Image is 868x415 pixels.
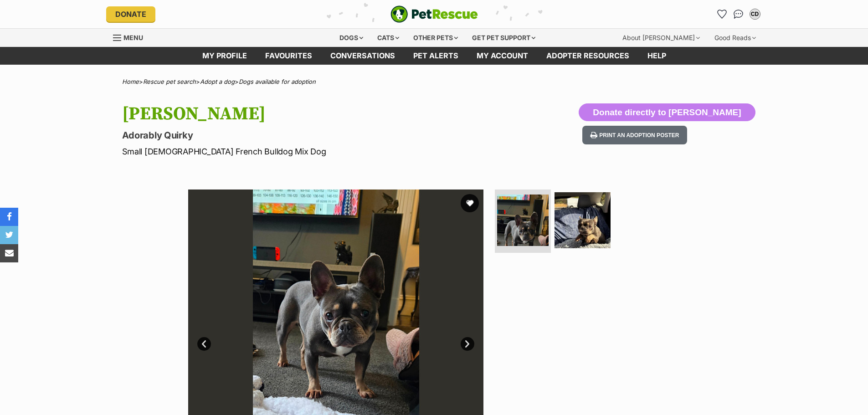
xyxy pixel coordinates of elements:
[122,103,508,124] h1: [PERSON_NAME]
[537,47,638,65] a: Adopter resources
[734,10,743,19] img: chat-41dd97257d64d25036548639549fe6c8038ab92f7586957e7f3b1b290dea8141.svg
[321,47,404,65] a: conversations
[731,7,746,21] a: Conversations
[748,7,762,21] button: My account
[715,7,762,21] ul: Account quick links
[616,29,706,47] div: About [PERSON_NAME]
[143,78,196,85] a: Rescue pet search
[466,29,542,47] div: Get pet support
[200,78,235,85] a: Adopt a dog
[390,5,478,23] img: logo-e224e6f780fb5917bec1dbf3a21bbac754714ae5b6737aabdf751b685950b380.svg
[333,29,370,47] div: Dogs
[750,10,760,19] div: CD
[638,47,675,65] a: Help
[122,78,139,85] a: Home
[106,6,155,22] a: Donate
[461,337,474,351] a: Next
[99,78,769,85] div: > > >
[407,29,464,47] div: Other pets
[708,29,762,47] div: Good Reads
[582,126,687,144] button: Print an adoption poster
[113,29,149,45] a: Menu
[122,145,508,158] p: Small [DEMOGRAPHIC_DATA] French Bulldog Mix Dog
[390,5,478,23] a: PetRescue
[256,47,321,65] a: Favourites
[371,29,406,47] div: Cats
[497,195,549,246] img: Photo of Lily Tamblyn
[404,47,467,65] a: Pet alerts
[715,7,729,21] a: Favourites
[239,78,316,85] a: Dogs available for adoption
[467,47,537,65] a: My account
[461,194,479,212] button: favourite
[579,103,755,122] button: Donate directly to [PERSON_NAME]
[123,34,143,41] span: Menu
[193,47,256,65] a: My profile
[197,337,211,351] a: Prev
[122,129,508,142] p: Adorably Quirky
[555,192,611,248] img: Photo of Lily Tamblyn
